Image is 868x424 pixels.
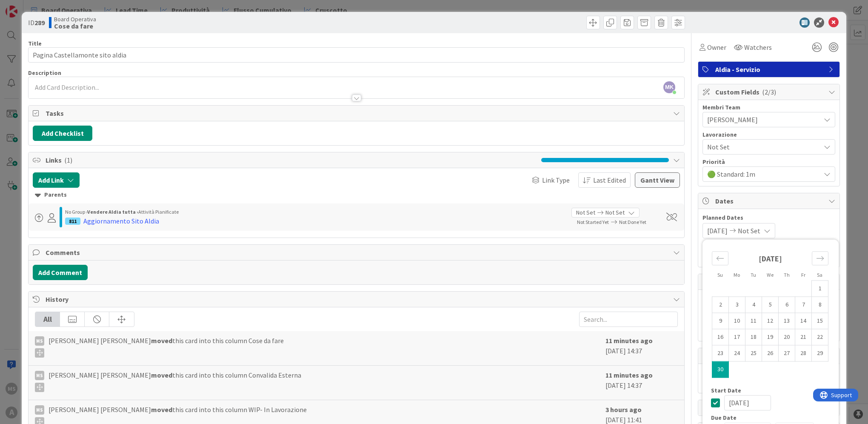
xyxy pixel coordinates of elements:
[35,371,44,380] div: MS
[707,115,820,125] span: [PERSON_NAME]
[702,159,835,165] div: Priorità
[729,297,745,313] td: Choose Monday, 03/Nov/2025 12:00 as your check-out date. It’s available.
[729,329,745,345] td: Choose Monday, 17/Nov/2025 12:00 as your check-out date. It’s available.
[46,108,669,118] span: Tasks
[605,371,653,379] b: 11 minutes ago
[578,172,631,188] button: Last Edited
[812,297,828,313] td: Choose Saturday, 08/Nov/2025 12:00 as your check-out date. It’s available.
[711,387,741,393] span: Start Date
[812,313,828,329] td: Choose Saturday, 15/Nov/2025 12:00 as your check-out date. It’s available.
[579,312,678,327] input: Search...
[724,395,771,410] input: DD/MM/YYYY
[35,190,678,200] div: Parents
[33,126,92,141] button: Add Checklist
[812,251,828,265] div: Move forward to switch to the next month.
[795,313,812,329] td: Choose Friday, 14/Nov/2025 12:00 as your check-out date. It’s available.
[784,272,790,278] small: Th
[812,281,828,297] td: Choose Saturday, 01/Nov/2025 12:00 as your check-out date. It’s available.
[812,345,828,361] td: Choose Saturday, 29/Nov/2025 12:00 as your check-out date. It’s available.
[712,345,729,361] td: Choose Sunday, 23/Nov/2025 12:00 as your check-out date. It’s available.
[605,208,625,217] span: Not Set
[54,23,96,29] b: Cose da fare
[745,329,762,345] td: Choose Tuesday, 18/Nov/2025 12:00 as your check-out date. It’s available.
[712,251,728,265] div: Move backward to switch to the previous month.
[593,175,626,185] span: Last Edited
[54,16,96,23] span: Board Operativa
[795,297,812,313] td: Choose Friday, 07/Nov/2025 12:00 as your check-out date. It’s available.
[605,370,678,395] div: [DATE] 14:37
[707,169,820,179] span: 🟢 Standard: 1m
[702,244,838,387] div: Calendar
[715,64,824,74] span: Aldia - Servizio
[87,209,138,215] b: Vendere Aldia tutta ›
[46,294,669,304] span: History
[49,335,284,358] span: [PERSON_NAME] [PERSON_NAME] this card into this column Cose da fare
[151,371,172,379] b: moved
[151,336,172,345] b: moved
[28,17,45,28] span: ID
[762,297,779,313] td: Choose Wednesday, 05/Nov/2025 12:00 as your check-out date. It’s available.
[28,47,685,63] input: type card name here...
[745,297,762,313] td: Choose Tuesday, 04/Nov/2025 12:00 as your check-out date. It’s available.
[18,1,39,11] span: Support
[605,336,653,345] b: 11 minutes ago
[817,272,822,278] small: Sa
[712,361,729,378] td: Selected as start date. Sunday, 30/Nov/2025 12:00
[577,219,609,225] span: Not Started Yet
[751,272,756,278] small: Tu
[663,81,675,93] span: MK
[151,405,172,414] b: moved
[812,329,828,345] td: Choose Saturday, 22/Nov/2025 12:00 as your check-out date. It’s available.
[542,175,570,185] span: Link Type
[779,345,795,361] td: Choose Thursday, 27/Nov/2025 12:00 as your check-out date. It’s available.
[738,226,760,236] span: Not Set
[605,405,642,414] b: 3 hours ago
[64,156,72,164] span: ( 1 )
[34,18,45,27] b: 289
[707,226,728,236] span: [DATE]
[33,265,88,280] button: Add Comment
[46,155,537,165] span: Links
[576,208,595,217] span: Not Set
[779,313,795,329] td: Choose Thursday, 13/Nov/2025 12:00 as your check-out date. It’s available.
[717,272,723,278] small: Su
[712,297,729,313] td: Choose Sunday, 02/Nov/2025 12:00 as your check-out date. It’s available.
[762,345,779,361] td: Choose Wednesday, 26/Nov/2025 12:00 as your check-out date. It’s available.
[35,312,60,327] div: All
[33,172,80,188] button: Add Link
[729,345,745,361] td: Choose Monday, 24/Nov/2025 12:00 as your check-out date. It’s available.
[138,209,179,215] span: Attività Pianificate
[35,336,44,346] div: MS
[702,132,835,138] div: Lavorazione
[729,313,745,329] td: Choose Monday, 10/Nov/2025 12:00 as your check-out date. It’s available.
[801,272,805,278] small: Fr
[635,172,680,188] button: Gantt View
[65,209,87,215] span: No Group ›
[28,69,61,77] span: Description
[702,104,835,110] div: Membri Team
[779,329,795,345] td: Choose Thursday, 20/Nov/2025 12:00 as your check-out date. It’s available.
[715,196,824,206] span: Dates
[707,141,816,153] span: Not Set
[715,87,824,97] span: Custom Fields
[35,405,44,415] div: MS
[779,297,795,313] td: Choose Thursday, 06/Nov/2025 12:00 as your check-out date. It’s available.
[46,247,669,258] span: Comments
[762,88,776,96] span: ( 2/3 )
[49,370,301,392] span: [PERSON_NAME] [PERSON_NAME] this card into this column Convalida Esterna
[83,216,159,226] div: Aggiornamento Sito Aldia
[65,218,80,225] div: 811
[745,313,762,329] td: Choose Tuesday, 11/Nov/2025 12:00 as your check-out date. It’s available.
[767,272,774,278] small: We
[702,213,835,222] span: Planned Dates
[712,329,729,345] td: Choose Sunday, 16/Nov/2025 12:00 as your check-out date. It’s available.
[745,345,762,361] td: Choose Tuesday, 25/Nov/2025 12:00 as your check-out date. It’s available.
[605,335,678,361] div: [DATE] 14:37
[712,313,729,329] td: Choose Sunday, 09/Nov/2025 12:00 as your check-out date. It’s available.
[28,40,42,47] label: Title
[707,42,726,52] span: Owner
[619,219,646,225] span: Not Done Yet
[795,345,812,361] td: Choose Friday, 28/Nov/2025 12:00 as your check-out date. It’s available.
[744,42,772,52] span: Watchers
[762,313,779,329] td: Choose Wednesday, 12/Nov/2025 12:00 as your check-out date. It’s available.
